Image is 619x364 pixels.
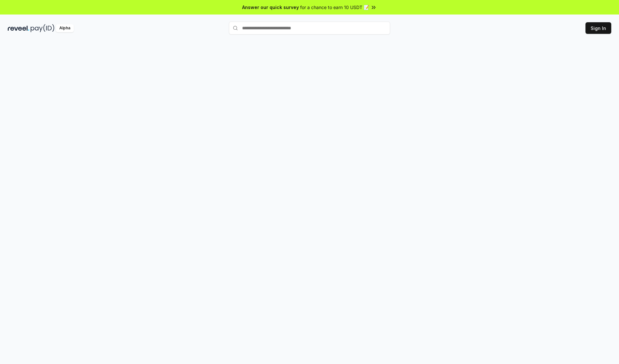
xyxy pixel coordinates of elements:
img: pay_id [31,24,54,32]
div: Alpha [56,24,74,32]
button: Sign In [585,22,611,34]
img: reveel_dark [8,24,29,32]
span: Answer our quick survey [242,4,299,11]
span: for a chance to earn 10 USDT 📝 [300,4,369,11]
